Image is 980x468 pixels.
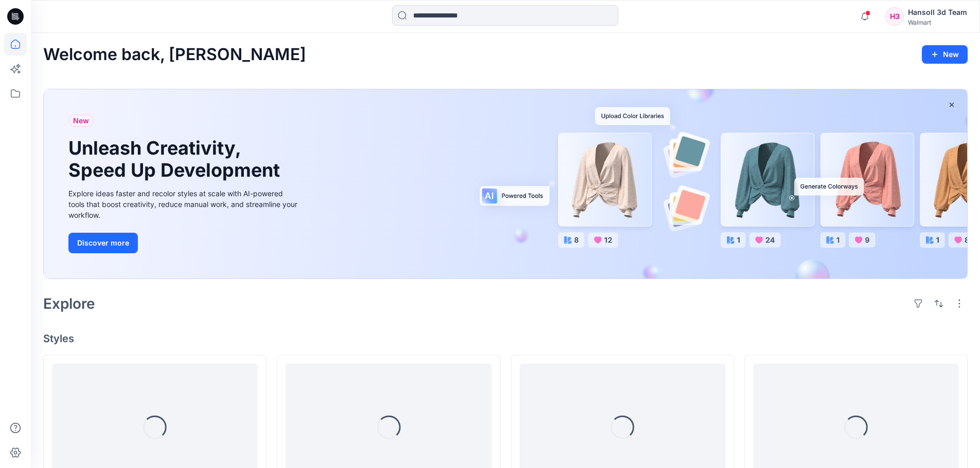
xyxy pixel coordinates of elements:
[68,233,300,253] a: Discover more
[908,6,967,18] div: Hansoll 3d Team
[908,18,967,26] div: Walmart
[43,332,968,345] h4: Styles
[68,137,284,181] h1: Unleash Creativity, Speed Up Development
[922,45,968,64] button: New
[73,115,89,127] span: New
[68,188,300,220] div: Explore ideas faster and recolor styles at scale with AI-powered tools that boost creativity, red...
[43,295,95,312] h2: Explore
[43,45,306,64] h2: Welcome back, [PERSON_NAME]
[68,233,138,253] button: Discover more
[885,7,904,26] div: H3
